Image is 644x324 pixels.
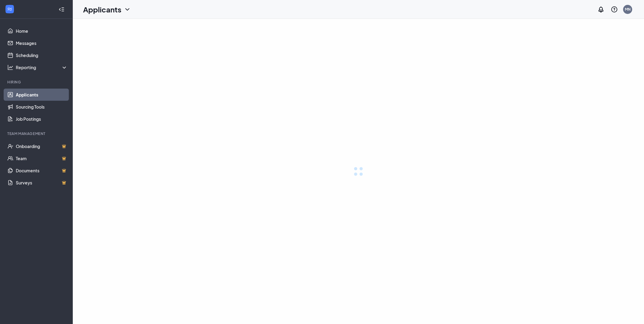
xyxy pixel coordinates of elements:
[16,89,68,101] a: Applicants
[16,152,68,164] a: TeamCrown
[7,79,66,85] div: Hiring
[16,140,68,152] a: OnboardingCrown
[59,6,65,12] svg: Collapse
[611,6,618,13] svg: QuestionInfo
[16,101,68,113] a: Sourcing Tools
[16,113,68,125] a: Job Postings
[124,6,131,13] svg: ChevronDown
[83,4,121,15] h1: Applicants
[16,177,68,189] a: SurveysCrown
[7,64,13,70] svg: Analysis
[625,7,631,12] div: MN
[7,131,66,136] div: Team Management
[16,164,68,177] a: DocumentsCrown
[16,25,68,37] a: Home
[597,6,605,13] svg: Notifications
[16,37,68,49] a: Messages
[16,64,68,70] div: Reporting
[16,49,68,61] a: Scheduling
[7,6,13,12] svg: WorkstreamLogo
